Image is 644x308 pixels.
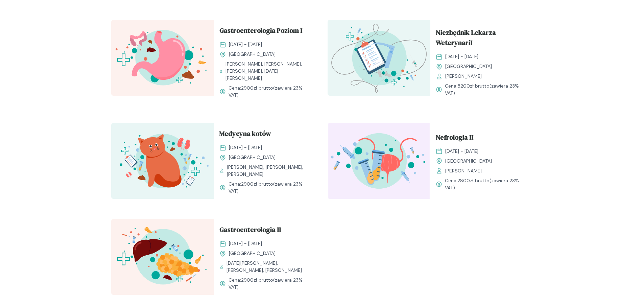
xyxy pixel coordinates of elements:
img: aHfQZEMqNJQqH-e8_MedKot_T.svg [111,123,214,199]
span: 2900 zł brutto [241,277,273,283]
a: Nefrologia II [436,132,528,145]
a: Niezbędnik Lekarza WeterynariI [436,27,528,50]
span: Cena: (zawiera 23% VAT) [229,277,311,291]
span: [GEOGRAPHIC_DATA] [445,63,492,70]
a: Gastroenterologia Poziom I [219,25,311,38]
span: [DATE] - [DATE] [229,144,262,151]
span: Cena: (zawiera 23% VAT) [229,181,311,195]
span: Cena: (zawiera 23% VAT) [229,85,311,99]
span: [DATE][PERSON_NAME], [PERSON_NAME], [PERSON_NAME] [226,260,311,274]
span: Nefrologia II [436,132,473,145]
span: 5200 zł brutto [457,83,490,89]
img: ZxkxEIF3NbkBX8eR_GastroII_T.svg [111,219,214,295]
span: [PERSON_NAME] [445,73,482,80]
span: Medycyna kotów [219,128,271,141]
span: Gastroenterologia Poziom I [219,25,302,38]
span: [DATE] - [DATE] [229,41,262,48]
span: [DATE] - [DATE] [445,148,478,155]
a: Medycyna kotów [219,128,311,141]
img: Zpbdlx5LeNNTxNvT_GastroI_T.svg [111,20,214,96]
span: Gastroenterologia II [219,224,281,237]
span: [DATE] - [DATE] [229,240,262,247]
span: [GEOGRAPHIC_DATA] [229,51,276,58]
span: [DATE] - [DATE] [445,53,478,60]
span: [GEOGRAPHIC_DATA] [229,154,276,161]
span: [PERSON_NAME], [PERSON_NAME], [PERSON_NAME], [DATE][PERSON_NAME] [225,61,311,82]
span: Cena: (zawiera 23% VAT) [445,177,528,191]
img: aHe4VUMqNJQqH-M0_ProcMH_T.svg [328,20,430,96]
span: 2900 zł brutto [241,181,273,187]
span: [GEOGRAPHIC_DATA] [229,250,276,257]
span: 2800 zł brutto [457,177,490,184]
span: [PERSON_NAME], [PERSON_NAME], [PERSON_NAME] [227,164,311,178]
span: [PERSON_NAME] [445,167,482,174]
span: [GEOGRAPHIC_DATA] [445,158,492,165]
span: 2900 zł brutto [241,85,273,91]
span: Cena: (zawiera 23% VAT) [445,82,528,97]
a: Gastroenterologia II [219,224,311,237]
img: ZpgBUh5LeNNTxPrX_Uro_T.svg [328,123,430,199]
